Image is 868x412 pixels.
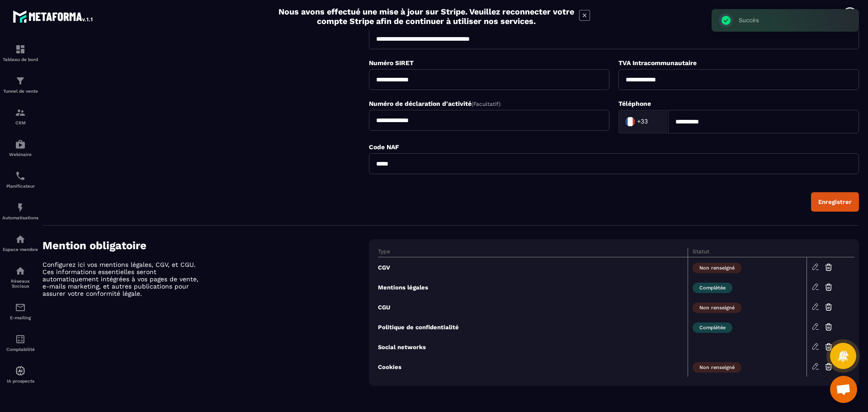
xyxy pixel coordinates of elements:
span: Complétée [693,283,732,293]
a: accountantaccountantComptabilité [2,327,38,359]
td: Social networks [378,337,688,357]
p: E-mailing [2,315,38,320]
input: Search for option [650,115,659,128]
td: CGU [378,297,688,317]
td: Mentions légales [378,277,688,297]
img: Country Flag [621,113,639,131]
img: automations [15,365,26,376]
p: Configurez ici vos mentions légales, CGV, et CGU. Ces informations essentielles seront automatiqu... [42,261,201,297]
a: automationsautomationsEspace membre [2,227,38,259]
a: automationsautomationsAutomatisations [2,195,38,227]
span: Complétée [693,322,732,333]
a: social-networksocial-networkRéseaux Sociaux [2,259,38,295]
span: Non renseigné [693,263,741,273]
td: Cookies [378,357,688,377]
p: CRM [2,120,38,125]
p: Webinaire [2,152,38,157]
div: Search for option [618,110,668,133]
span: (Facultatif) [472,101,500,107]
a: formationformationTunnel de vente [2,69,38,100]
img: automations [15,234,26,245]
h4: Mention obligatoire [42,239,369,252]
a: automationsautomationsWebinaire [2,132,38,164]
img: formation [15,44,26,55]
img: accountant [15,334,26,345]
a: Ouvrir le chat [830,376,857,403]
td: Politique de confidentialité [378,317,688,337]
img: formation [15,107,26,118]
h2: Nous avons effectué une mise à jour sur Stripe. Veuillez reconnecter votre compte Stripe afin de ... [278,7,575,26]
p: Planificateur [2,184,38,189]
a: formationformationTableau de bord [2,37,38,69]
span: Non renseigné [693,362,741,373]
a: formationformationCRM [2,100,38,132]
label: Code NAF [369,143,399,151]
th: Type [378,248,688,257]
p: IA prospects [2,379,38,384]
span: +33 [637,117,648,126]
td: CGV [378,257,688,278]
p: Comptabilité [2,347,38,352]
div: Enregistrer [818,199,852,205]
p: Automatisations [2,215,38,220]
p: Réseaux Sociaux [2,279,38,289]
label: Téléphone [618,100,651,107]
th: Statut [688,248,807,257]
img: scheduler [15,170,26,181]
img: formation [15,76,26,86]
a: emailemailE-mailing [2,295,38,327]
p: Tableau de bord [2,57,38,62]
img: email [15,302,26,313]
img: automations [15,139,26,150]
label: Numéro SIRET [369,59,414,66]
label: TVA Intracommunautaire [618,59,697,66]
label: Numéro de déclaration d'activité [369,100,500,107]
button: Enregistrer [811,192,859,212]
span: Non renseigné [693,303,741,313]
img: logo [13,8,94,24]
img: social-network [15,265,26,276]
a: schedulerschedulerPlanificateur [2,164,38,195]
img: automations [15,202,26,213]
p: Tunnel de vente [2,89,38,94]
p: Espace membre [2,247,38,252]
